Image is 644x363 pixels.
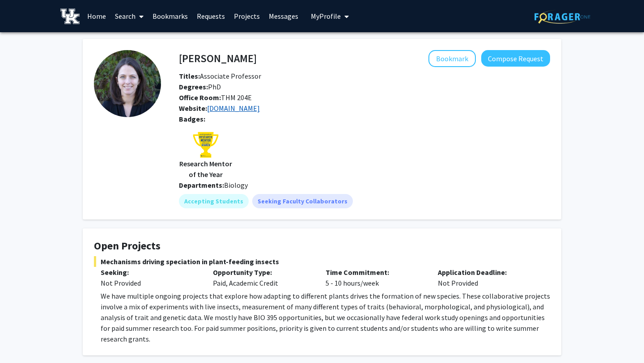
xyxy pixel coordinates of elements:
img: University of Kentucky Logo [60,8,80,24]
span: PhD [179,82,221,91]
b: Badges: [179,114,205,123]
span: My Profile [311,12,341,21]
a: Search [110,0,148,32]
p: Time Commitment: [326,267,424,278]
span: Associate Professor [179,72,261,80]
button: Compose Request to Catherine Linnen [481,50,550,67]
h4: Open Projects [94,240,550,253]
mat-chip: Seeking Faculty Collaborators [252,194,353,208]
div: Not Provided [431,267,543,288]
b: Website: [179,104,207,113]
p: We have multiple ongoing projects that explore how adapting to different plants drives the format... [101,291,550,344]
p: Application Deadline: [438,267,537,278]
div: Not Provided [101,278,199,288]
a: Requests [192,0,229,32]
div: 5 - 10 hours/week [319,267,431,288]
b: Departments: [179,181,224,190]
span: Mechanisms driving speciation in plant-feeding insects [94,256,550,267]
h4: [PERSON_NAME] [179,50,257,67]
img: Profile Picture [94,50,161,117]
a: Bookmarks [148,0,192,32]
div: Paid, Academic Credit [206,267,318,288]
img: ForagerOne Logo [534,10,590,24]
a: Messages [264,0,303,32]
span: THM 204E [179,93,252,102]
span: Biology [224,181,248,190]
a: Projects [229,0,264,32]
b: Office Room: [179,93,221,102]
p: Opportunity Type: [213,267,312,278]
button: Add Catherine Linnen to Bookmarks [428,50,476,67]
a: Home [83,0,110,32]
b: Titles: [179,72,200,80]
mat-chip: Accepting Students [179,194,249,208]
b: Degrees: [179,82,208,91]
img: research_mentor_of_the_year.png [192,131,219,158]
iframe: Chat [7,323,38,356]
a: Opens in a new tab [207,104,260,113]
p: Research Mentor of the Year [179,158,233,180]
p: Seeking: [101,267,199,278]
